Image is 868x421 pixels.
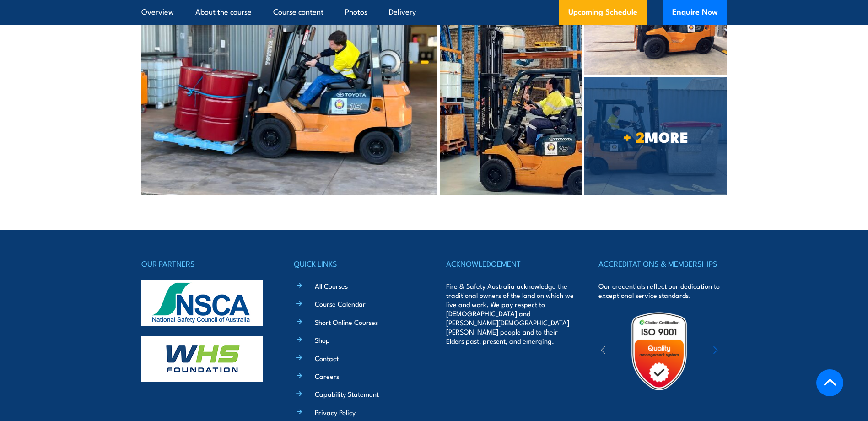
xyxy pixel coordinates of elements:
[315,407,356,417] a: Privacy Policy
[446,257,574,270] h4: ACKNOWLEDGEMENT
[315,281,348,291] a: All Courses
[598,257,727,270] h4: ACCREDITATIONS & MEMBERSHIPS
[598,281,727,300] p: Our credentials reflect our dedication to exceptional service standards.
[623,125,645,148] strong: + 2
[584,130,727,143] span: MORE
[446,281,574,345] p: Fire & Safety Australia acknowledge the traditional owners of the land on which we live and work....
[315,353,339,363] a: Contact
[315,371,339,381] a: Careers
[141,280,263,326] img: nsca-logo-footer
[315,317,378,327] a: Short Online Courses
[315,335,330,345] a: Shop
[619,311,699,391] img: Untitled design (19)
[294,257,422,270] h4: QUICK LINKS
[315,389,379,399] a: Capability Statement
[700,335,779,367] img: ewpa-logo
[584,77,727,195] a: + 2MORE
[315,299,366,308] a: Course Calendar
[141,257,270,270] h4: OUR PARTNERS
[141,336,263,382] img: whs-logo-footer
